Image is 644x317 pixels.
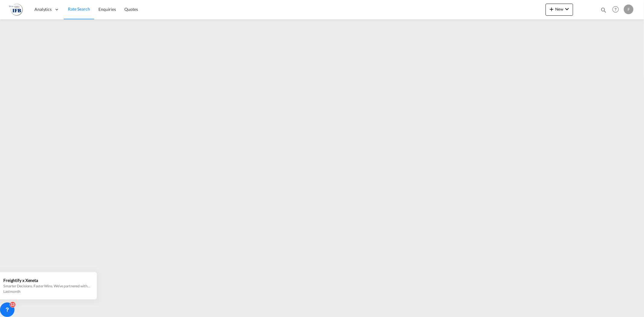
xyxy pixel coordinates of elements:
[610,4,624,15] div: Help
[563,5,571,13] md-icon: icon-chevron-down
[624,5,633,14] div: F
[548,5,555,13] md-icon: icon-plus 400-fg
[546,4,573,16] button: icon-plus 400-fgNewicon-chevron-down
[548,7,571,11] span: New
[68,6,90,11] span: Rate Search
[600,7,607,13] md-icon: icon-magnify
[610,4,621,14] span: Help
[98,7,116,12] span: Enquiries
[124,7,138,12] span: Quotes
[600,7,607,16] div: icon-magnify
[9,3,23,16] img: 2b726980256c11eeaa87296e05903fd5.png
[34,6,52,12] span: Analytics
